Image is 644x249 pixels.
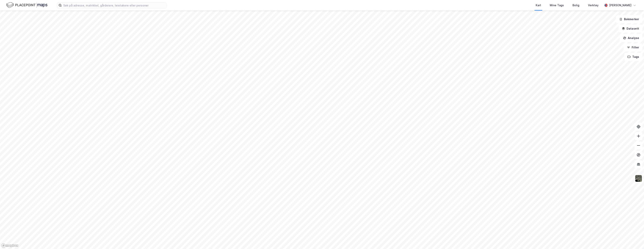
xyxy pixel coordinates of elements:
[62,2,166,8] input: Søk på adresse, matrikkel, gårdeiere, leietakere eller personer
[624,230,644,249] iframe: Chat Widget
[588,3,599,8] div: Verktøy
[6,2,47,9] img: logo.f888ab2527a4732fd821a326f86c7f29.svg
[550,3,564,8] div: Mine Tags
[536,3,541,8] div: Kart
[609,3,631,8] div: [PERSON_NAME]
[572,3,579,8] div: Bolig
